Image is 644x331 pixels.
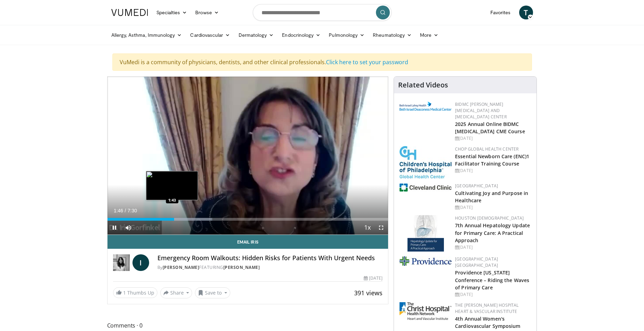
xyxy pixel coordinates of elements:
[111,9,148,16] img: VuMedi Logo
[369,28,416,42] a: Rheumatology
[108,77,388,235] video-js: Video Player
[108,218,388,221] div: Progress Bar
[114,208,123,213] span: 1:46
[455,215,524,221] a: Houston [DEMOGRAPHIC_DATA]
[455,153,529,167] a: Essential Newborn Care (ENC)1 Facilitator Training Course
[186,28,234,42] a: Cardiovascular
[157,254,383,262] h4: Emergency Room Walkouts: Hidden Risks for Patients With Urgent Needs
[400,184,452,192] img: 1ef99228-8384-4f7a-af87-49a18d542794.png.150x105_q85_autocrop_double_scale_upscale_version-0.2.jpg
[455,190,528,204] a: Cultivating Joy and Purpose in Healthcare
[325,28,369,42] a: Pulmonology
[108,221,121,235] button: Pause
[160,287,192,298] button: Share
[455,168,531,174] div: [DATE]
[455,269,529,290] a: Providence [US_STATE] Conference – Riding the Waves of Primary Care
[400,256,452,266] img: 9aead070-c8c9-47a8-a231-d8565ac8732e.png.150x105_q85_autocrop_double_scale_upscale_version-0.2.jpg
[121,221,135,235] button: Mute
[146,171,198,200] img: image.jpeg
[455,146,518,152] a: CHOP Global Health Center
[455,256,498,268] a: [GEOGRAPHIC_DATA] [GEOGRAPHIC_DATA]
[107,321,389,330] span: Comments 0
[125,208,126,213] span: /
[326,58,408,66] a: Click here to set your password
[123,289,126,296] span: 1
[132,254,149,271] a: I
[455,222,530,243] a: 7th Annual Hepatology Update for Primary Care: A Practical Approach
[223,264,260,270] a: [PERSON_NAME]
[455,183,498,189] a: [GEOGRAPHIC_DATA]
[191,6,223,19] a: Browse
[152,6,191,19] a: Specialties
[400,146,452,178] img: 8fbf8b72-0f77-40e1-90f4-9648163fd298.jpg.150x105_q85_autocrop_double_scale_upscale_version-0.2.jpg
[519,6,533,19] a: T
[374,221,388,235] button: Fullscreen
[163,264,199,270] a: [PERSON_NAME]
[234,28,278,42] a: Dermatology
[112,53,532,71] div: VuMedi is a community of physicians, dentists, and other clinical professionals.
[360,221,374,235] button: Playback Rate
[486,6,515,19] a: Favorites
[108,235,388,249] a: Email Iris
[407,215,444,252] img: 83b65fa9-3c25-403e-891e-c43026028dd2.jpg.150x105_q85_autocrop_double_scale_upscale_version-0.2.jpg
[400,302,452,320] img: 32b1860c-ff7d-4915-9d2b-64ca529f373e.jpg.150x105_q85_autocrop_double_scale_upscale_version-0.2.jpg
[455,291,531,298] div: [DATE]
[113,254,130,271] img: Dr. Iris Gorfinkel
[455,302,518,314] a: The [PERSON_NAME] Hospital Heart & Vascular Institute
[195,287,230,298] button: Save to
[253,4,392,21] input: Search topics, interventions
[416,28,443,42] a: More
[107,28,186,42] a: Allergy, Asthma, Immunology
[455,204,531,211] div: [DATE]
[398,81,448,89] h4: Related Videos
[354,289,383,297] span: 391 views
[364,275,383,281] div: [DATE]
[455,101,507,120] a: BIDMC [PERSON_NAME][MEDICAL_DATA] and [MEDICAL_DATA] Center
[400,102,452,111] img: c96b19ec-a48b-46a9-9095-935f19585444.png.150x105_q85_autocrop_double_scale_upscale_version-0.2.png
[455,121,525,135] a: 2025 Annual Online BIDMC [MEDICAL_DATA] CME Course
[128,208,137,213] span: 7:30
[113,287,157,298] a: 1 Thumbs Up
[455,135,531,142] div: [DATE]
[278,28,325,42] a: Endocrinology
[157,264,383,271] div: By FEATURING
[455,244,531,251] div: [DATE]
